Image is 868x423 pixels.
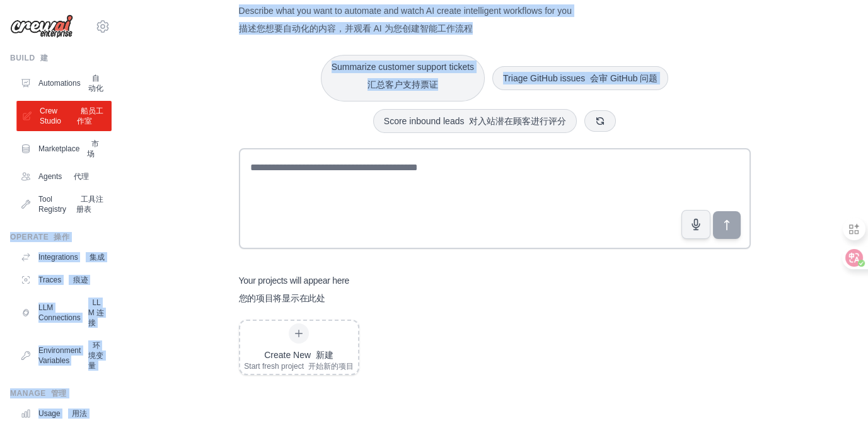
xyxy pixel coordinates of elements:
font: 环境变量 [88,341,103,370]
div: Create New [244,349,353,361]
img: Logo [10,14,73,38]
a: Environment Variables 环境变量 [15,335,110,376]
font: 会审 GitHub 问题 [590,73,657,83]
font: 痕迹 [73,275,88,284]
font: 开始新的项目 [308,362,354,371]
button: Click to speak your automation idea [681,210,710,239]
font: 新建 [316,350,333,360]
button: Triage GitHub issues 会审 GitHub 问题 [492,66,668,90]
p: Describe what you want to automate and watch AI create intelligent workflows for you [239,4,663,40]
a: Tool Registry 工具注册表 [15,189,110,219]
a: Integrations 集成 [15,247,110,267]
a: Automations 自动化 [15,68,110,98]
h3: Your projects will appear here [239,274,350,310]
a: Marketplace 市场 [15,134,110,164]
font: 您的项目将显示在此处 [239,293,325,303]
button: Score inbound leads 对入站潜在顾客进行评分 [373,109,577,133]
a: Agents 代理 [15,166,110,187]
font: 对入站潜在顾客进行评分 [469,116,566,126]
font: 船员工作室 [77,107,104,125]
div: Build [10,53,110,63]
button: Summarize customer support tickets汇总客户支持票证 [321,55,485,101]
font: 自动化 [88,74,103,93]
font: 市场 [87,139,99,158]
font: 汇总客户支持票证 [367,79,438,90]
font: 管理 [51,389,67,398]
a: LLM Connections LLM 连接 [15,293,110,333]
font: LLM 连接 [88,298,104,327]
div: Manage [10,388,110,398]
button: Get new suggestions [584,110,616,132]
font: 工具注册表 [76,195,103,214]
font: 建 [40,54,49,62]
font: 集成 [90,253,105,262]
font: 用法 [72,409,87,418]
font: 代理 [74,172,89,181]
font: 操作 [54,233,69,241]
font: 描述您想要自动化的内容，并观看 AI 为您创建智能工作流程 [239,23,473,33]
div: Start fresh project [244,361,353,371]
a: Crew Studio 船员工作室 [16,101,112,131]
iframe: Chat Widget [805,362,868,423]
a: Traces 痕迹 [15,270,110,290]
div: Operate [10,232,110,242]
